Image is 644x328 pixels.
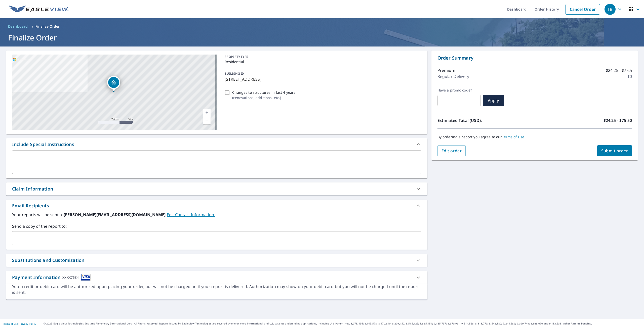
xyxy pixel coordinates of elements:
[12,274,91,281] div: Payment Information
[225,55,419,59] p: PROPERTY TYPE
[437,145,466,156] button: Edit order
[64,212,167,217] b: [PERSON_NAME][EMAIL_ADDRESS][DOMAIN_NAME].
[601,148,628,154] span: Submit order
[20,322,36,325] a: Privacy Policy
[566,4,600,15] a: Cancel Order
[437,55,632,61] p: Order Summary
[203,109,211,116] a: Current Level 17, Zoom In
[12,257,84,264] div: Substitutions and Customization
[627,73,632,79] p: $0
[3,322,18,325] a: Terms of Use
[483,95,504,106] button: Apply
[6,32,638,43] h1: Finalize Order
[225,59,419,64] p: Residential
[437,135,632,139] p: By ordering a report you agree to our
[44,322,641,325] p: © 2025 Eagle View Technologies, Inc. and Pictometry International Corp. All Rights Reserved. Repo...
[487,98,500,103] span: Apply
[441,148,462,154] span: Edit order
[3,322,36,325] p: |
[232,95,295,100] p: ( renovations, additions, etc. )
[12,212,421,218] label: Your reports will be sent to
[437,88,481,92] label: Have a promo code?
[603,117,632,123] p: $24.25 - $75.50
[597,145,632,156] button: Submit order
[35,24,60,29] p: Finalize Order
[12,141,74,148] div: Include Special Instructions
[12,202,49,209] div: Email Recipients
[437,117,535,123] p: Estimated Total (USD):
[12,284,421,295] div: Your credit or debit card will be authorized upon placing your order, but will not be charged unt...
[437,67,455,73] p: Premium
[81,274,91,281] img: cardImage
[6,138,427,150] div: Include Special Instructions
[12,185,53,192] div: Claim Information
[232,90,295,95] p: Changes to structures in last 4 years
[8,24,28,29] span: Dashboard
[167,212,215,217] a: EditContactInfo
[605,4,616,15] div: TB
[12,223,421,229] label: Send a copy of the report to:
[606,67,632,73] p: $24.25 - $75.5
[225,71,244,76] p: BUILDING ID
[225,76,419,82] p: [STREET_ADDRESS]
[9,6,68,13] img: EV Logo
[6,200,427,212] div: Email Recipients
[437,73,469,79] p: Regular Delivery
[62,274,79,281] div: XXXX7584
[32,23,33,29] li: /
[203,116,211,124] a: Current Level 17, Zoom Out
[107,76,120,91] div: Dropped pin, building 1, Residential property, 15920 Willow Way Thornton, CO 80602
[6,22,30,30] a: Dashboard
[6,271,427,284] div: Payment InformationXXXX7584cardImage
[502,134,525,139] a: Terms of Use
[6,254,427,267] div: Substitutions and Customization
[6,22,638,30] nav: breadcrumb
[6,182,427,195] div: Claim Information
